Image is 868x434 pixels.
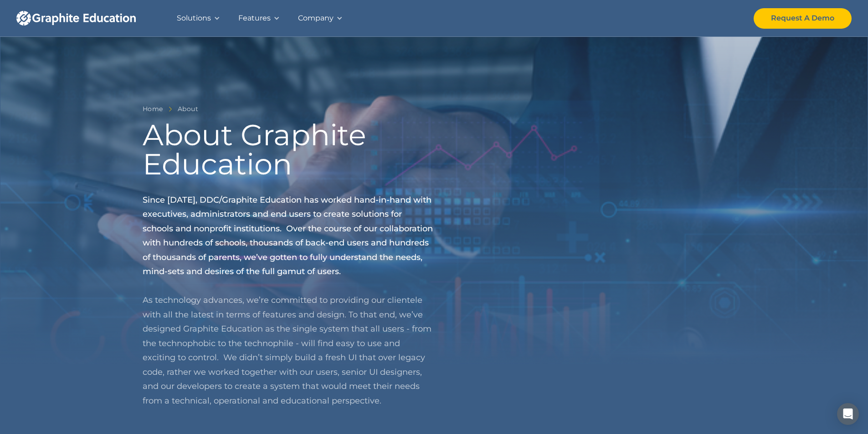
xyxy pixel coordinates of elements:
h1: About Graphite Education [143,120,434,179]
div: Request A Demo [771,12,834,25]
span: Since [DATE], DDC/Graphite Education has worked hand-in-hand with executives, administrators and ... [143,195,433,277]
a: About [178,103,199,115]
div: Company [298,12,334,25]
div: Open Intercom Messenger [837,403,859,425]
a: Request A Demo [754,8,852,29]
div: Solutions [177,12,211,25]
div: Features [238,12,271,25]
p: As technology advances, we’re committed to providing our clientele with all the latest in terms o... [143,193,434,408]
a: Home [143,103,163,115]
